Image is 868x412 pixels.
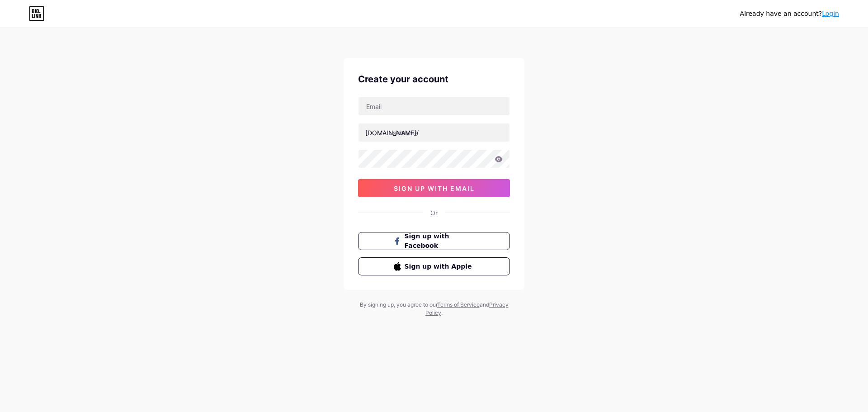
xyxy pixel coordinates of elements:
a: Terms of Service [437,301,480,308]
div: Or [430,208,438,218]
button: Sign up with Apple [358,257,510,275]
div: Already have an account? [740,9,839,19]
span: sign up with email [394,185,475,192]
a: Login [822,10,839,17]
button: Sign up with Facebook [358,232,510,250]
button: sign up with email [358,179,510,197]
span: Sign up with Facebook [405,232,475,251]
div: [DOMAIN_NAME]/ [365,128,419,137]
input: Email [359,97,509,115]
span: Sign up with Apple [405,262,475,271]
input: username [359,123,509,142]
div: By signing up, you agree to our and . [357,301,511,317]
div: Create your account [358,72,510,86]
